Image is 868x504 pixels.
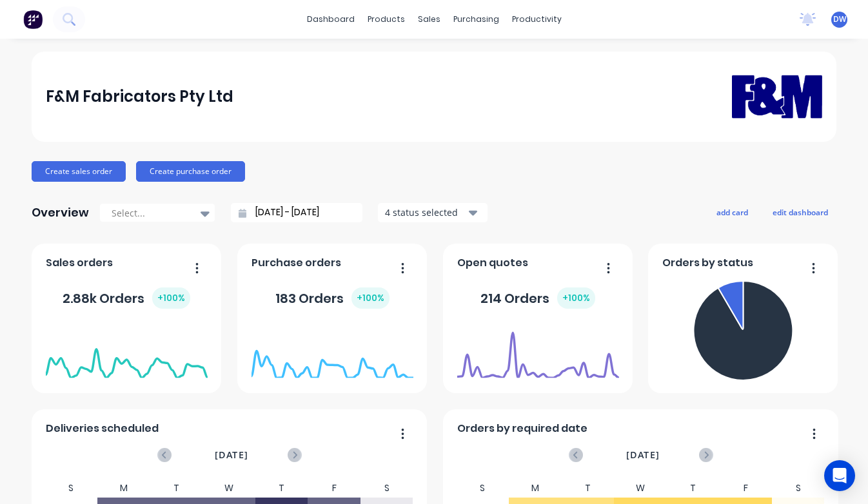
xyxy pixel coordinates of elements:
[136,161,245,182] button: Create purchase order
[97,479,150,498] div: M
[509,479,562,498] div: M
[301,10,361,29] a: dashboard
[361,10,411,29] div: products
[732,56,822,137] img: F&M Fabricators Pty Ltd
[506,10,568,29] div: productivity
[457,479,509,498] div: S
[45,479,98,498] div: S
[32,161,126,182] button: Create sales order
[764,204,836,220] button: edit dashboard
[23,10,43,29] img: Factory
[667,479,720,498] div: T
[255,479,308,498] div: T
[252,255,341,271] span: Purchase orders
[614,479,667,498] div: W
[378,203,488,222] button: 4 status selected
[824,460,855,491] div: Open Intercom Messenger
[215,448,248,462] span: [DATE]
[557,287,595,309] div: + 100 %
[150,479,203,498] div: T
[152,287,190,309] div: + 100 %
[708,204,756,220] button: add card
[351,287,390,309] div: + 100 %
[833,14,846,25] span: DW
[202,479,255,498] div: W
[308,479,360,498] div: F
[662,255,753,271] span: Orders by status
[385,206,466,219] div: 4 status selected
[411,10,447,29] div: sales
[46,255,113,271] span: Sales orders
[719,479,772,498] div: F
[772,479,825,498] div: S
[46,84,233,110] div: F&M Fabricators Pty Ltd
[63,287,190,309] div: 2.88k Orders
[480,287,595,309] div: 214 Orders
[447,10,506,29] div: purchasing
[457,255,528,271] span: Open quotes
[626,448,660,462] span: [DATE]
[275,287,390,309] div: 183 Orders
[360,479,413,498] div: S
[32,200,89,226] div: Overview
[562,479,615,498] div: T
